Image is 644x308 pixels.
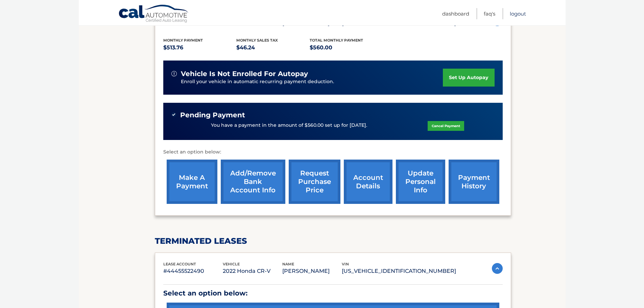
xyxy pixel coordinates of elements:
a: Dashboard [442,8,469,19]
a: payment history [449,160,499,204]
a: request purchase price [289,160,340,204]
p: 2022 Honda CR-V [223,266,282,276]
p: Enroll your vehicle in automatic recurring payment deduction. [181,78,443,86]
p: Select an option below: [163,148,503,156]
p: $560.00 [310,43,383,52]
h2: terminated leases [155,236,511,246]
span: Total Monthly Payment [310,38,363,43]
p: Select an option below: [163,287,503,299]
a: Cancel Payment [428,121,464,131]
p: You have a payment in the amount of $560.00 set up for [DATE]. [211,122,367,129]
p: $513.76 [163,43,237,52]
img: accordion-active.svg [492,263,503,274]
span: Monthly sales Tax [236,38,278,43]
img: check-green.svg [171,112,176,117]
a: update personal info [396,160,445,204]
span: name [282,262,294,266]
a: account details [344,160,392,204]
span: vehicle [223,262,240,266]
a: Cal Automotive [118,4,189,24]
span: Monthly Payment [163,38,203,43]
span: lease account [163,262,196,266]
a: FAQ's [484,8,495,19]
a: Add/Remove bank account info [221,160,285,204]
p: [US_VEHICLE_IDENTIFICATION_NUMBER] [342,266,456,276]
a: set up autopay [443,69,494,87]
span: vehicle is not enrolled for autopay [181,70,308,78]
p: [PERSON_NAME] [282,266,342,276]
a: Logout [510,8,526,19]
span: Pending Payment [180,111,245,119]
img: alert-white.svg [171,71,177,76]
a: make a payment [167,160,217,204]
p: $46.24 [236,43,310,52]
p: #44455522490 [163,266,223,276]
span: vin [342,262,349,266]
